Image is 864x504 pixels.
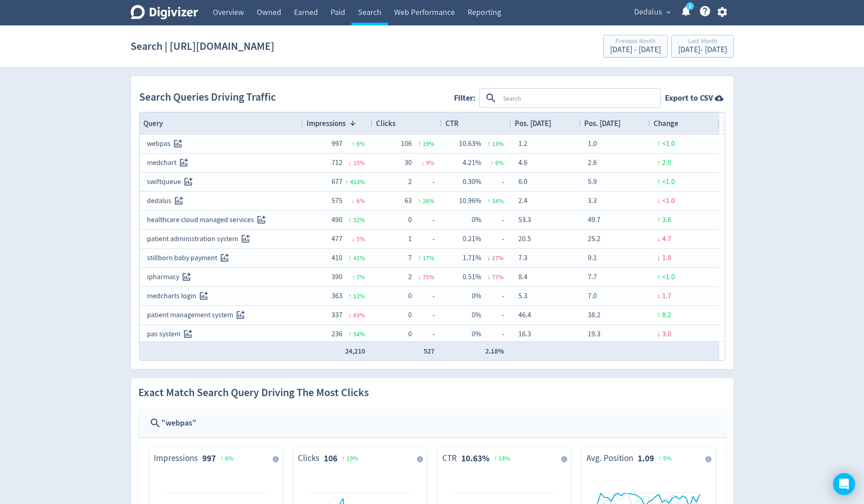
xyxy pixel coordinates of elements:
span: 997 [332,139,342,148]
span: 575 [332,196,342,205]
span: - [412,173,434,191]
span: 0.21% [463,234,481,243]
span: 12 % [353,292,365,300]
strong: 997 [202,453,216,464]
span: ↑ [418,140,421,148]
span: 3.6 [662,215,671,224]
span: 1.71% [463,253,481,262]
span: - [481,173,504,191]
span: ↑ [352,273,355,281]
span: 19 % [347,454,358,462]
span: 0 [408,330,412,339]
button: Dedalus [631,5,673,19]
span: 2.4 [518,196,527,205]
div: dedalus [147,192,296,210]
span: 6 % [356,197,365,205]
span: 49.7 [588,215,600,224]
span: ↑ [657,158,661,167]
span: 1.7 [662,291,671,300]
span: 5 % [663,454,672,462]
span: 2 [408,272,412,281]
a: 1 [686,2,694,10]
span: - [481,287,504,305]
span: 63 [405,196,412,205]
div: stillborn baby payment [147,249,296,267]
span: 106 [401,139,412,148]
span: 1.0 [588,139,597,148]
span: ↓ [657,234,661,243]
span: 75 % [423,273,434,281]
span: 19.3 [588,330,600,339]
span: 527 [424,346,434,356]
span: 477 [332,234,342,243]
span: - [481,325,504,343]
span: ↑ [488,197,491,205]
span: 34 % [492,197,504,205]
span: ↑ [657,215,661,224]
button: Track this search query [179,270,194,285]
div: patient management system [147,306,296,324]
span: 53.3 [518,215,531,224]
span: 0 [408,291,412,300]
span: 26 % [423,197,434,205]
button: Last Month[DATE]- [DATE] [671,35,734,58]
span: 9.1 [588,253,597,262]
div: Previous Month [610,38,661,46]
span: - [481,211,504,229]
h2: Search Queries Driving Traffic [139,90,280,105]
span: 13 % [492,140,504,148]
span: Clicks [376,118,395,128]
span: ↓ [488,254,491,262]
span: 9 % [426,159,434,167]
span: 6 % [225,454,234,462]
dt: CTR [442,453,457,465]
span: 7 % [356,273,365,281]
span: 0 [408,215,412,224]
span: 410 [332,253,342,262]
span: 20.5 [518,234,531,243]
span: - [481,306,504,324]
button: Track this search query [176,155,191,170]
span: ↑ [349,330,352,338]
span: Pos. [DATE] [584,118,620,128]
span: ↑ [494,454,497,462]
span: 10.63% [459,139,481,148]
span: ↑ [349,292,352,300]
span: 8.4 [518,272,527,281]
h2: Exact Match Search Query Driving The Most Clicks [138,385,369,401]
dt: Impressions [154,453,198,465]
span: ↓ [657,330,661,339]
div: " webpas " [161,417,715,430]
span: ↑ [491,159,494,167]
span: 2.6 [588,158,597,167]
span: - [412,306,434,324]
span: 6.0 [518,177,527,186]
span: 6 % [356,140,365,148]
div: swiftqueue [147,173,296,191]
span: ↓ [421,159,425,167]
button: Track this search query [254,213,269,228]
span: <1.0 [662,177,675,186]
span: Query [143,118,163,128]
span: 4.21% [463,158,481,167]
span: ↑ [352,140,355,148]
span: 4.7 [662,234,671,243]
strong: 10.63% [461,453,489,464]
span: 10.96% [459,196,481,205]
span: ↓ [418,273,421,281]
span: CTR [445,118,459,128]
span: 30 [405,158,412,167]
span: 3.3 [588,196,597,205]
span: 7.0 [588,291,597,300]
span: 5.3 [518,291,527,300]
div: Last Month [678,38,727,46]
span: ↑ [488,140,491,148]
span: 7.7 [588,272,597,281]
span: 83 % [353,311,365,319]
h1: Search | [URL][DOMAIN_NAME] [131,32,274,61]
label: Filter: [454,92,479,104]
div: Open Intercom Messenger [833,473,855,495]
div: patient administration system [147,230,296,248]
span: 19 % [423,140,434,148]
button: Track this search query [171,136,185,151]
